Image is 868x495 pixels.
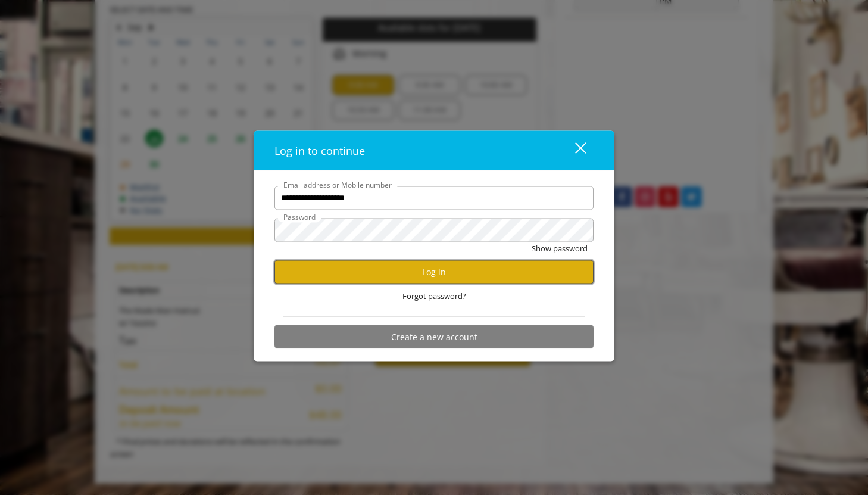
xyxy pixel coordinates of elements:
[277,211,321,222] label: Password
[274,325,594,348] button: Create a new account
[274,186,594,210] input: Email address or Mobile number
[274,260,594,284] button: Log in
[274,143,365,157] span: Log in to continue
[402,289,466,302] span: Forgot password?
[277,179,398,190] label: Email address or Mobile number
[274,218,594,242] input: Password
[553,138,594,163] button: close dialog
[532,242,588,254] button: Show password
[561,142,585,160] div: close dialog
